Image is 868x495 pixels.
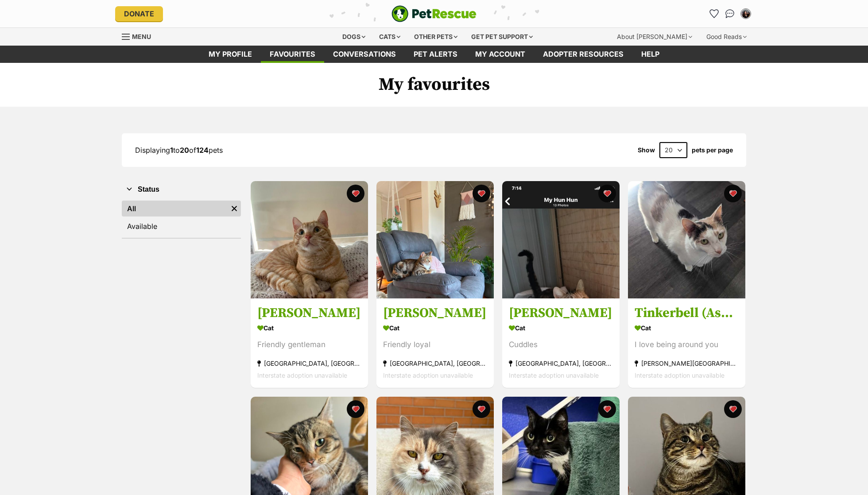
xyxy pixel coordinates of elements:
[534,46,632,63] a: Adopter resources
[383,305,487,322] h3: [PERSON_NAME]
[170,146,173,155] strong: 1
[405,46,466,63] a: Pet alerts
[509,372,599,379] span: Interstate adoption unavailable
[257,372,347,379] span: Interstate adoption unavailable
[502,298,620,388] a: [PERSON_NAME] Cat Cuddles [GEOGRAPHIC_DATA], [GEOGRAPHIC_DATA] Interstate adoption unavailable fa...
[373,28,407,46] div: Cats
[724,185,742,202] button: favourite
[135,146,223,155] span: Displaying to of pets
[200,46,261,63] a: My profile
[509,322,613,335] div: Cat
[611,28,698,46] div: About [PERSON_NAME]
[347,185,364,202] button: favourite
[635,305,739,322] h3: Tinkerbell (Assisted rehome)
[739,7,753,21] button: My account
[196,146,209,155] strong: 124
[257,322,361,335] div: Cat
[391,5,477,22] a: PetRescue
[261,46,324,63] a: Favourites
[180,146,189,155] strong: 20
[724,400,742,418] button: favourite
[376,298,494,388] a: [PERSON_NAME] Cat Friendly loyal [GEOGRAPHIC_DATA], [GEOGRAPHIC_DATA] Interstate adoption unavail...
[383,358,487,370] div: [GEOGRAPHIC_DATA], [GEOGRAPHIC_DATA]
[391,5,477,22] img: logo-e224e6f780fb5917bec1dbf3a21bbac754714ae5b6737aabdf751b685950b380.svg
[257,358,361,370] div: [GEOGRAPHIC_DATA], [GEOGRAPHIC_DATA]
[473,400,490,418] button: favourite
[635,372,725,379] span: Interstate adoption unavailable
[692,147,733,154] label: pets per page
[598,185,616,202] button: favourite
[383,339,487,351] div: Friendly loyal
[251,298,368,388] a: [PERSON_NAME] Cat Friendly gentleman [GEOGRAPHIC_DATA], [GEOGRAPHIC_DATA] Interstate adoption una...
[725,9,735,18] img: chat-41dd97257d64d25036548639549fe6c8038ab92f7586957e7f3b1b290dea8141.svg
[628,181,745,298] img: Tinkerbell (Assisted rehome)
[257,339,361,351] div: Friendly gentleman
[502,181,620,298] img: Chloe
[741,9,750,18] img: Duong Do (Freya) profile pic
[509,305,613,322] h3: [PERSON_NAME]
[635,339,739,351] div: I love being around you
[509,358,613,370] div: [GEOGRAPHIC_DATA], [GEOGRAPHIC_DATA]
[383,372,473,379] span: Interstate adoption unavailable
[598,400,616,418] button: favourite
[707,7,721,21] a: Favourites
[324,46,405,63] a: conversations
[122,218,241,234] a: Available
[122,201,228,217] a: All
[638,147,655,154] span: Show
[632,46,668,63] a: Help
[628,298,745,388] a: Tinkerbell (Assisted rehome) Cat I love being around you [PERSON_NAME][GEOGRAPHIC_DATA] Interstat...
[336,28,372,46] div: Dogs
[251,181,368,298] img: Georgie
[122,28,157,44] a: Menu
[115,6,163,21] a: Donate
[347,400,364,418] button: favourite
[509,339,613,351] div: Cuddles
[383,322,487,335] div: Cat
[635,358,739,370] div: [PERSON_NAME][GEOGRAPHIC_DATA]
[122,184,241,195] button: Status
[707,7,753,21] ul: Account quick links
[228,201,241,217] a: Remove filter
[473,185,490,202] button: favourite
[635,322,739,335] div: Cat
[122,199,241,238] div: Status
[466,46,534,63] a: My account
[376,181,494,298] img: Chloe
[132,33,151,40] span: Menu
[257,305,361,322] h3: [PERSON_NAME]
[723,7,737,21] a: Conversations
[465,28,539,46] div: Get pet support
[700,28,753,46] div: Good Reads
[408,28,464,46] div: Other pets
